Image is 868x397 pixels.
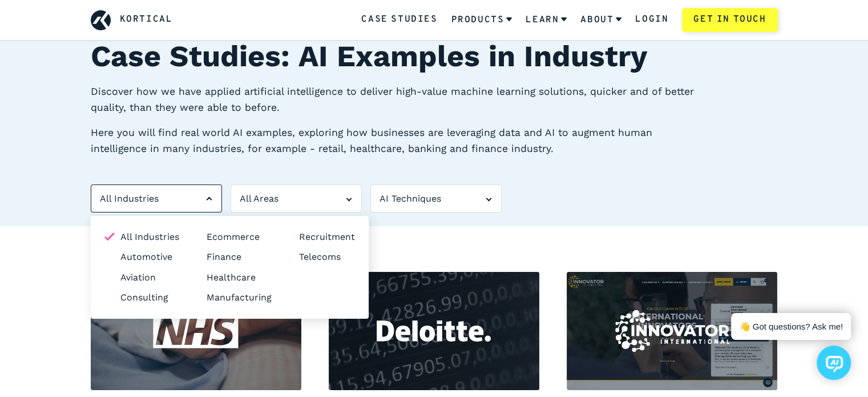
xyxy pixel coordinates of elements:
[329,272,539,390] a: Deloitte client logo
[451,5,512,35] a: Products
[191,250,272,264] li: Finance
[91,125,709,157] p: Here you will find real world AI examples, exploring how businesses are leveraging data and AI to...
[370,185,502,213] div: AI Techniques
[635,13,668,27] a: Login
[191,230,272,244] li: Ecommerce
[91,272,301,390] a: NHS client logo
[104,250,179,264] li: Automotive
[283,250,355,264] li: Telecoms
[104,270,179,285] li: Aviation
[104,290,179,305] li: Consulting
[377,320,491,342] img: Deloitte client logo
[361,13,437,27] a: Case Studies
[231,185,362,213] div: All Areas
[191,290,272,305] li: Manufacturing
[283,230,355,244] li: Recruitment
[615,310,729,352] img: Innovator International client logo
[91,185,222,213] div: All Industries
[104,230,179,244] li: All Industries
[682,8,777,32] a: Get in touch
[91,34,778,79] h1: Case Studies: AI Examples in Industry
[526,5,567,35] a: Learn
[580,5,621,35] a: About
[120,13,173,27] a: Kortical
[567,272,777,390] a: Innovator International client logo
[153,308,239,354] img: NHS client logo
[191,270,272,285] li: Healthcare
[91,83,709,115] p: Discover how we have applied artificial intelligence to deliver high-value machine learning solut...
